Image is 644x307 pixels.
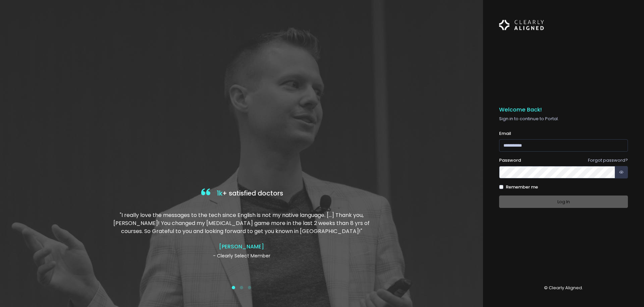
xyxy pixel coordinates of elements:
label: Email [499,130,511,137]
h5: Welcome Back! [499,106,628,113]
p: Sign in to continue to Portal. [499,116,628,122]
h4: [PERSON_NAME] [112,243,371,250]
img: Logo Horizontal [499,16,544,34]
h4: + satisfied doctors [112,187,371,201]
p: - Clearly Select Member [112,252,371,259]
a: Forgot password? [588,157,628,163]
span: 1k [217,189,222,198]
p: © Clearly Aligned. [499,285,628,291]
label: Remember me [506,184,538,190]
label: Password [499,157,521,164]
p: "I really love the messages to the tech since English is not my native language. […] Thank you, [... [112,211,371,235]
